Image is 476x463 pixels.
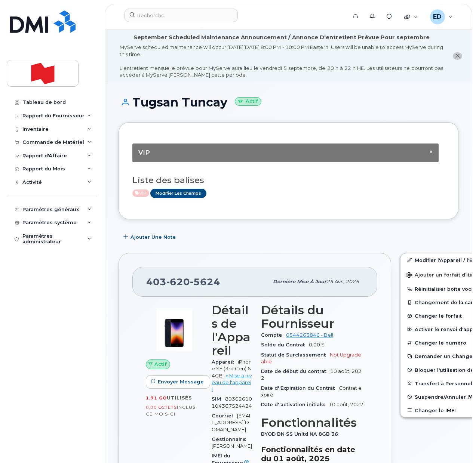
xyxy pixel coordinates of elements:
[261,416,364,429] h3: Fonctionnalités
[146,375,210,389] button: Envoyer Message
[146,276,220,287] span: 403
[146,405,177,410] span: 0,00 Octets
[261,303,364,330] h3: Détails du Fournisseur
[158,378,204,385] span: Envoyer Message
[212,413,237,419] span: Courriel
[154,361,167,368] span: Actif
[453,52,462,60] button: close notification
[133,34,430,41] div: September Scheduled Maintenance Announcement / Annonce D'entretient Prévue Pour septembre
[120,44,443,78] div: MyServe scheduled maintenance will occur [DATE][DATE] 8:00 PM - 10:00 PM Eastern. Users will be u...
[167,395,192,401] span: utilisés
[119,96,458,109] h1: Tugsan Tuncay
[430,149,433,154] button: Close
[261,342,309,348] span: Solde du Contrat
[212,396,252,408] span: 89302610104367524424
[415,313,462,319] span: Changer le forfait
[286,332,333,338] a: 0544263846 - Bell
[212,436,250,442] span: Gestionnaire
[212,443,252,449] span: [PERSON_NAME]
[146,395,167,401] span: 1,71 Go
[138,149,150,156] span: VIP
[212,373,252,392] a: + Mise à niveau de l'appareil
[150,189,206,198] a: Modifier les Champs
[119,231,182,244] button: Ajouter une Note
[261,332,286,338] span: Compte
[261,445,364,463] h3: Fonctionnalités en date du 01 août, 2025
[166,276,190,287] span: 620
[261,385,339,391] span: Date d''Expiration du Contrat
[132,176,445,185] h3: Liste des balises
[152,307,197,352] img: image20231002-3703462-1angbar.jpeg
[132,189,149,197] span: Active
[261,368,330,374] span: Date de début du contrat
[130,234,176,241] span: Ajouter une Note
[326,279,359,284] span: 25 avr., 2025
[309,342,325,348] span: 0,00 $
[261,402,329,407] span: Date d''activation initiale
[273,279,326,284] span: Dernière mise à jour
[430,149,433,154] span: ×
[261,352,330,358] span: Statut de Surclassement
[235,97,261,106] small: Actif
[261,352,361,364] span: Not Upgradeable
[190,276,220,287] span: 5624
[212,413,250,432] span: [EMAIL_ADDRESS][DOMAIN_NAME]
[212,396,225,402] span: SIM
[212,303,252,357] h3: Détails de l'Appareil
[261,431,342,437] span: BYOD BN SS Unltd NA 8GB 36
[261,385,362,398] span: Contrat expiré
[329,402,363,407] span: 10 août, 2022
[212,359,252,379] span: iPhone SE (3rd Gen) 64GB
[212,359,238,365] span: Appareil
